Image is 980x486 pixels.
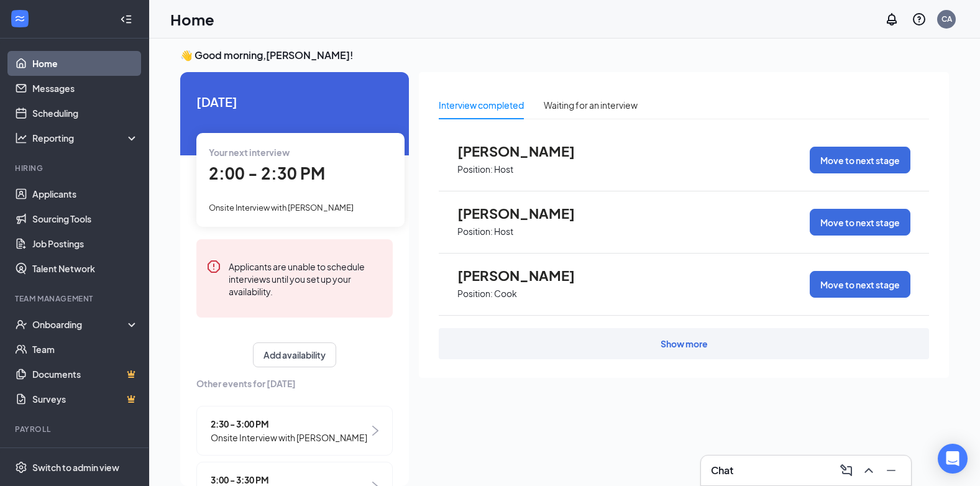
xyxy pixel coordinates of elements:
[457,143,594,159] span: [PERSON_NAME]
[439,98,524,112] div: Interview completed
[32,461,119,474] div: Switch to admin view
[494,288,517,300] p: Cook
[15,163,136,173] div: Hiring
[32,362,139,387] a: DocumentsCrown
[209,163,325,183] span: 2:00 - 2:30 PM
[810,209,910,236] button: Move to next stage
[861,463,876,478] svg: ChevronUp
[209,203,354,213] span: Onsite Interview with [PERSON_NAME]
[206,259,221,274] svg: Error
[229,259,383,298] div: Applicants are unable to schedule interviews until you set up your availability.
[15,461,27,474] svg: Settings
[32,231,139,256] a: Job Postings
[32,387,139,411] a: SurveysCrown
[544,98,638,112] div: Waiting for an interview
[457,163,493,175] p: Position:
[32,181,139,206] a: Applicants
[211,417,367,431] span: 2:30 - 3:00 PM
[15,132,27,144] svg: Analysis
[32,51,139,76] a: Home
[32,206,139,231] a: Sourcing Tools
[253,342,336,367] button: Add availability
[32,101,139,126] a: Scheduling
[494,226,513,237] p: Host
[32,442,139,467] a: PayrollCrown
[14,12,26,25] svg: WorkstreamLogo
[457,288,493,300] p: Position:
[211,431,367,444] span: Onsite Interview with [PERSON_NAME]
[457,226,493,237] p: Position:
[938,444,968,474] div: Open Intercom Messenger
[196,377,393,390] span: Other events for [DATE]
[32,76,139,101] a: Messages
[457,267,594,283] span: [PERSON_NAME]
[196,92,393,111] span: [DATE]
[711,464,733,477] h3: Chat
[170,9,214,30] h1: Home
[941,14,952,24] div: CA
[661,337,708,350] div: Show more
[15,424,136,434] div: Payroll
[839,463,854,478] svg: ComposeMessage
[884,463,899,478] svg: Minimize
[180,48,949,62] h3: 👋 Good morning, [PERSON_NAME] !
[810,147,910,173] button: Move to next stage
[912,12,927,27] svg: QuestionInfo
[810,271,910,298] button: Move to next stage
[209,147,290,158] span: Your next interview
[884,12,899,27] svg: Notifications
[120,13,132,25] svg: Collapse
[15,293,136,304] div: Team Management
[881,461,901,480] button: Minimize
[32,132,139,144] div: Reporting
[494,163,513,175] p: Host
[859,461,879,480] button: ChevronUp
[32,337,139,362] a: Team
[836,461,856,480] button: ComposeMessage
[15,318,27,331] svg: UserCheck
[32,256,139,281] a: Talent Network
[457,205,594,221] span: [PERSON_NAME]
[32,318,128,331] div: Onboarding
